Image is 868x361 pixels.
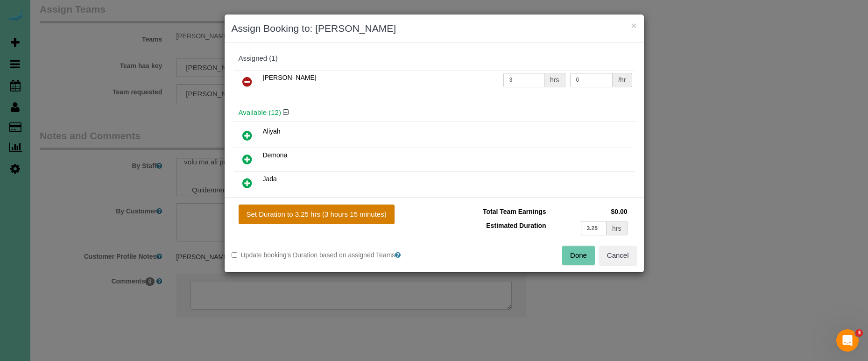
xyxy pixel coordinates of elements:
span: [PERSON_NAME] [263,74,317,81]
h4: Available (12) [239,109,630,117]
button: × [631,21,636,30]
button: Cancel [599,246,637,265]
div: Assigned (1) [239,55,630,63]
span: Jada [263,175,277,183]
span: Estimated Duration [486,222,546,229]
div: /hr [613,73,632,87]
td: Total Team Earnings [441,205,549,219]
div: hrs [607,221,627,235]
button: Set Duration to 3.25 hrs (3 hours 15 minutes) [239,205,395,224]
div: hrs [544,73,565,87]
span: Demona [263,151,288,159]
input: Update booking's Duration based on assigned Teams [232,252,237,258]
span: Aliyah [263,127,281,135]
h3: Assign Booking to: [PERSON_NAME] [232,21,637,35]
label: Update booking's Duration based on assigned Teams [232,250,427,260]
td: $0.00 [549,205,630,219]
iframe: Intercom live chat [836,329,859,352]
button: Done [562,246,595,265]
span: 3 [855,329,863,337]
